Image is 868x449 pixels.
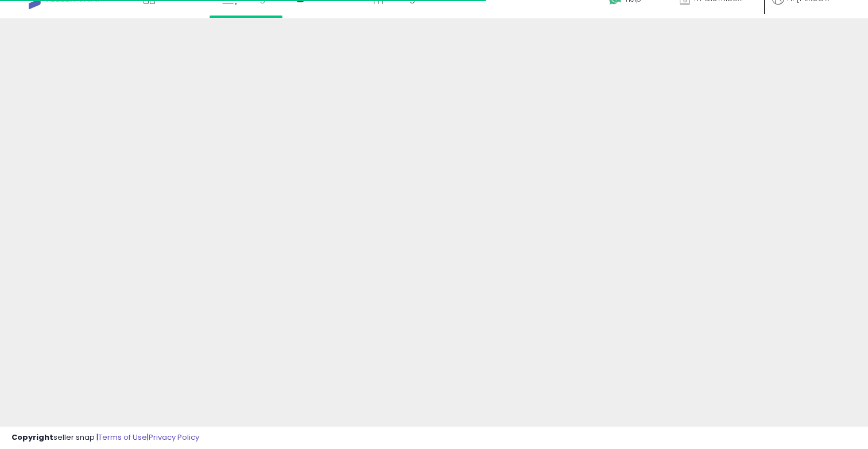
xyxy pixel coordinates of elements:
[11,432,199,443] div: seller snap | |
[11,432,53,443] strong: Copyright
[149,432,199,443] a: Privacy Policy
[98,432,147,443] a: Terms of Use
